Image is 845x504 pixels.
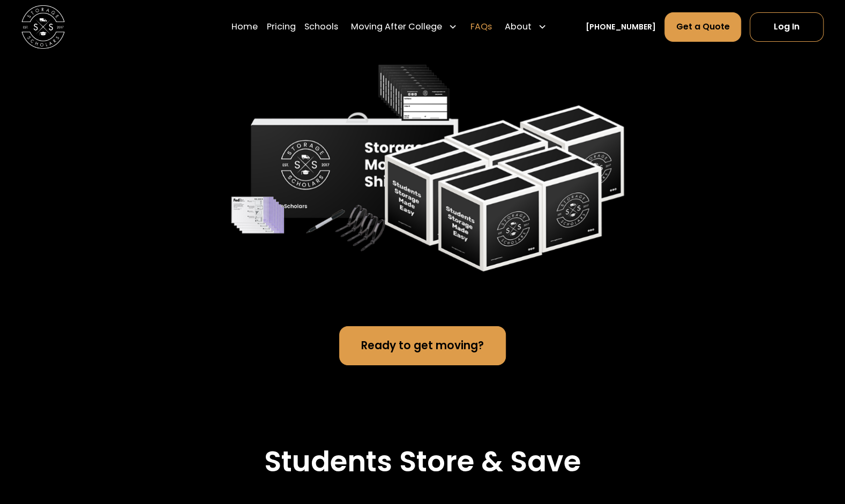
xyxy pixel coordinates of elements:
div: About [505,20,532,33]
div: Moving After College [347,12,462,42]
a: Home [231,12,258,42]
h2: Students Store & Save [264,445,581,478]
a: Ready to get moving? [339,326,506,365]
a: Schools [304,12,338,42]
img: Storage Scholars main logo [21,5,65,49]
a: Log In [750,12,824,42]
a: [PHONE_NUMBER] [586,21,656,33]
a: FAQs [470,12,492,42]
div: About [500,12,551,42]
div: Moving After College [351,20,442,33]
a: Pricing [267,12,296,42]
a: Get a Quote [664,12,741,42]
